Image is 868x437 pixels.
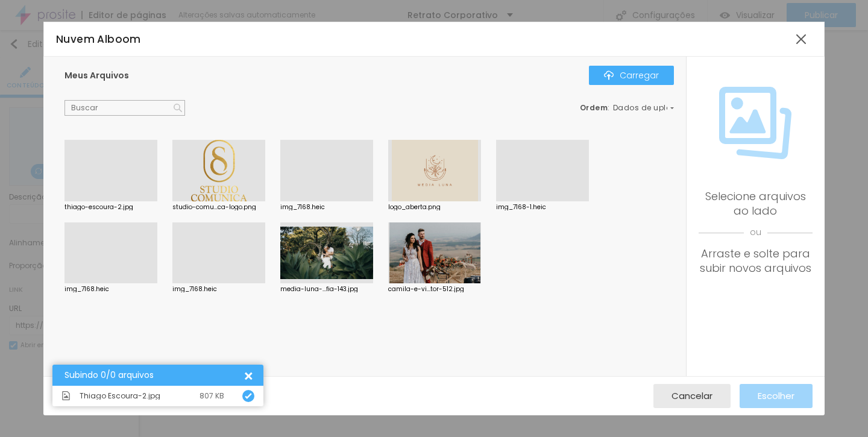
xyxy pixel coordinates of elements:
img: Ícone [61,391,71,400]
font: 807 KB [200,391,224,401]
font: Dados de upload [613,102,683,113]
font: img_7168.heic [280,203,325,212]
img: Ícone [174,104,182,112]
button: Cancelar [653,384,731,408]
font: Nuvem Alboom [56,32,141,46]
font: Thiago Escoura-2.jpg [80,391,160,401]
font: logo_aberta.png [388,203,441,212]
font: media-luna-...fia-143.jpg [280,285,358,294]
button: Escolher [740,384,813,408]
font: Carregar [620,69,659,81]
font: Selecione arquivos ao lado [705,189,806,218]
img: Ícone [604,71,614,80]
font: thiago-escoura-2.jpg [64,203,133,212]
font: Cancelar [671,389,712,402]
font: img_7168-1.heic [496,203,546,212]
font: Escolher [758,389,794,402]
img: Ícone [719,87,791,159]
font: Ordem [580,102,608,113]
font: studio-comu...ca-logo.png [172,203,256,212]
font: camila-e-vi...tor-512.jpg [388,285,464,294]
font: Meus Arquivos [64,69,129,81]
font: ou [750,226,761,238]
font: : [608,102,610,113]
img: Ícone [245,392,252,400]
button: ÍconeCarregar [589,66,674,85]
font: Arraste e solte para subir novos arquivos [700,246,811,275]
font: img_7168.heic [64,285,109,294]
input: Buscar [64,100,185,116]
font: Subindo 0/0 arquivos [64,369,154,381]
font: img_7168.heic [172,285,217,294]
